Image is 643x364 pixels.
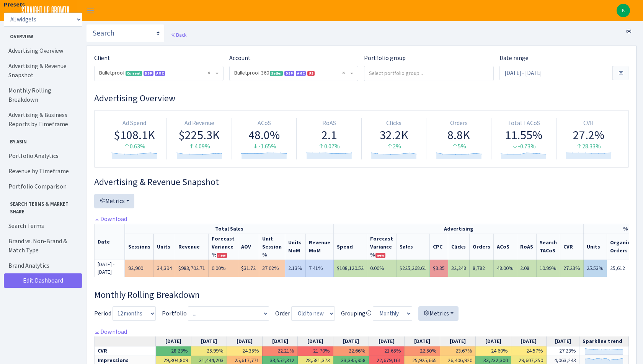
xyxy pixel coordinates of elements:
[369,346,405,356] td: 21.65%
[517,234,537,260] th: RoAS
[285,260,306,277] td: 2.13%
[144,71,153,76] span: DSP
[262,336,298,346] th: [DATE]
[285,234,306,260] th: Units MoM
[404,336,440,346] th: [DATE]
[584,234,607,260] th: Units
[429,119,488,128] div: Orders
[4,164,80,179] a: Revenue by Timeframe
[227,336,262,346] th: [DATE]
[499,54,529,63] label: Date range
[547,336,579,346] th: [DATE]
[284,71,294,76] span: DSP
[227,346,262,356] td: 24.35%
[334,234,367,260] th: Spend
[560,128,618,142] div: 27.2%
[209,260,238,277] td: 0.00%
[125,224,334,234] th: Total Sales
[494,260,517,277] td: 48.00%
[262,346,298,356] td: 22.21%
[235,119,294,128] div: ACoS
[4,179,80,194] a: Portfolio Comparison
[170,128,228,142] div: $225.3K
[560,234,584,260] th: CVR
[494,142,553,151] div: -0.73%
[617,4,630,17] a: K
[511,336,547,346] th: [DATE]
[99,69,214,77] span: Bulletproof <span class="badge badge-success">Current</span><span class="badge badge-primary">DSP...
[94,194,134,208] button: Metrics
[95,260,125,277] td: [DATE] - [DATE]
[470,260,494,277] td: 8,782
[217,253,227,258] span: new
[4,83,80,107] a: Monthly Rolling Breakdown
[4,148,80,164] a: Portfolio Analytics
[4,58,80,83] a: Advertising & Revenue Snapshot
[429,142,488,151] div: 5%
[430,234,448,260] th: CPC
[306,260,334,277] td: 7.41%
[94,54,110,63] label: Client
[234,69,349,77] span: Bulletproof 360 <span class="badge badge-success">Seller</span><span class="badge badge-primary">...
[175,260,209,277] td: $983,702.71
[81,4,100,17] button: Toggle navigation
[364,54,406,63] label: Portfolio group
[440,346,475,356] td: 23.67%
[125,234,154,260] th: Sessions
[584,260,607,277] td: 25.53%
[209,234,238,260] th: Revenue Forecast Variance %
[94,309,111,318] label: Period
[429,128,488,142] div: 8.8K
[94,289,629,301] h3: Widget #38
[448,260,470,277] td: 32,248
[296,71,306,76] span: AMC
[307,71,315,76] span: US
[579,336,628,346] th: Sparkline trend
[235,128,294,142] div: 48.0%
[560,119,618,128] div: CVR
[306,234,334,260] th: Revenue MoM
[367,260,397,277] td: 0.00%
[300,142,358,151] div: 0.07%
[207,69,210,77] span: Remove all items
[4,30,80,40] span: Overview
[560,260,584,277] td: 27.23%
[333,346,369,356] td: 22.66%
[105,119,163,128] div: Ad Spend
[229,54,251,63] label: Account
[475,336,511,346] th: [DATE]
[430,260,448,277] td: $3.35
[369,336,405,346] th: [DATE]
[4,234,80,258] a: Brand vs. Non-Brand & Match Type
[300,128,358,142] div: 2.1
[333,336,369,346] th: [DATE]
[4,135,80,145] span: By ASIN
[365,128,423,142] div: 32.2K
[156,336,191,346] th: [DATE]
[448,234,470,260] th: Clicks
[494,119,553,128] div: Total TACoS
[397,260,430,277] td: $225,268.61
[162,309,187,318] label: Portfolio
[537,260,560,277] td: 10.99%
[367,234,397,260] th: Spend Forecast Variance %
[154,260,175,277] td: 34,394
[94,93,629,104] h3: Widget #1
[230,66,358,81] span: Bulletproof 360 <span class="badge badge-success">Seller</span><span class="badge badge-primary">...
[155,71,165,76] span: AMC
[517,260,537,277] td: 2.08
[94,215,127,223] a: Download
[4,197,80,215] span: Search Terms & Market Share
[475,346,511,356] td: 24.60%
[365,142,423,151] div: 2%
[270,71,283,76] span: Seller
[404,346,440,356] td: 22.50%
[298,346,333,356] td: 21.70%
[105,142,163,151] div: 0.63%
[95,66,223,81] span: Bulletproof <span class="badge badge-success">Current</span><span class="badge badge-primary">DSP...
[238,260,259,277] td: $31.72
[105,128,163,142] div: $108.1K
[4,43,80,58] a: Advertising Overview
[275,309,290,318] label: Order
[170,119,228,128] div: Ad Revenue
